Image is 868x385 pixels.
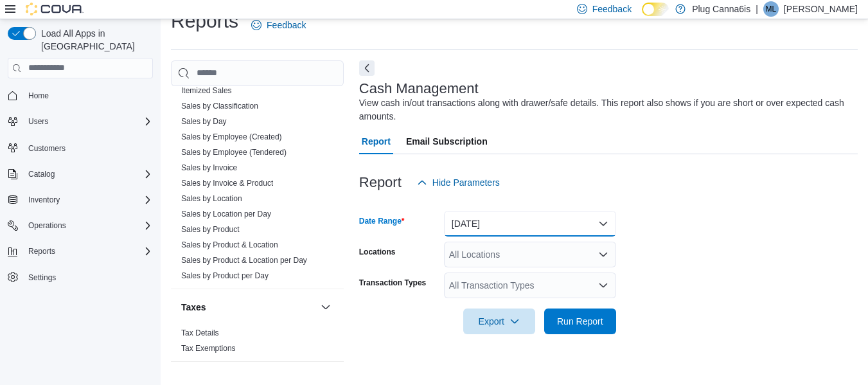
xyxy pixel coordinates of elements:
span: Sales by Classification [181,101,258,111]
a: Sales by Invoice [181,163,237,172]
div: Sales [171,67,344,289]
button: Open list of options [598,249,608,260]
button: Customers [3,138,158,157]
button: Catalog [3,165,158,183]
a: Sales by Location per Day [181,210,271,219]
span: Sales by Employee (Created) [181,132,282,142]
span: Inventory [28,195,60,205]
span: Users [28,116,48,127]
span: Hide Parameters [432,176,500,189]
span: Users [23,114,153,129]
span: Report [362,129,391,154]
span: Sales by Product per Day [181,271,269,281]
h3: Cash Management [359,81,479,96]
button: Taxes [318,300,333,315]
a: Sales by Location [181,194,242,203]
span: Tax Exemptions [181,343,236,354]
img: Cova [26,3,84,15]
button: Inventory [3,191,158,209]
a: Itemized Sales [181,86,232,95]
a: Sales by Classification [181,102,258,111]
span: Sales by Location [181,193,242,204]
div: Mark Lovrin [763,1,779,17]
span: Home [23,87,153,103]
p: [PERSON_NAME] [784,1,858,17]
div: Taxes [171,325,344,361]
button: Operations [23,218,71,233]
span: Export [471,309,527,334]
a: Sales by Day [181,117,227,126]
span: Sales by Location per Day [181,209,271,219]
span: Operations [23,218,153,233]
p: | [756,1,758,17]
span: Sales by Product [181,224,240,235]
button: Run Report [544,309,616,334]
a: Tax Details [181,328,219,337]
a: Tax Exemptions [181,344,236,353]
nav: Complex example [8,81,153,320]
button: Catalog [23,166,60,182]
span: Sales by Day [181,116,227,127]
h3: Taxes [181,301,206,314]
h1: Reports [171,8,238,34]
span: ML [766,1,777,17]
div: View cash in/out transactions along with drawer/safe details. This report also shows if you are s... [359,96,851,123]
button: Inventory [23,192,65,208]
button: Reports [3,242,158,260]
a: Sales by Product per Day [181,271,269,280]
a: Sales by Employee (Tendered) [181,148,287,157]
span: Sales by Invoice [181,163,237,173]
span: Catalog [28,169,55,179]
span: Catalog [23,166,153,182]
a: Sales by Product & Location per Day [181,256,307,265]
button: Reports [23,244,60,259]
span: Sales by Employee (Tendered) [181,147,287,157]
span: Reports [23,244,153,259]
span: Settings [23,269,153,285]
span: Customers [23,139,153,156]
button: [DATE] [444,211,616,237]
button: Export [463,309,535,334]
span: Settings [28,273,56,283]
span: Sales by Product & Location [181,240,278,250]
span: Email Subscription [406,129,488,154]
button: Users [23,114,53,129]
a: Settings [23,270,61,285]
button: Hide Parameters [412,170,505,195]
a: Sales by Product [181,225,240,234]
button: Home [3,86,158,105]
span: Feedback [592,3,632,15]
span: Sales by Product & Location per Day [181,255,307,265]
button: Next [359,60,375,76]
span: Itemized Sales [181,85,232,96]
label: Locations [359,247,396,257]
input: Dark Mode [642,3,669,16]
a: Customers [23,141,71,156]
button: Taxes [181,301,315,314]
span: Customers [28,143,66,154]
label: Date Range [359,216,405,226]
button: Settings [3,268,158,287]
a: Feedback [246,12,311,38]
span: Tax Details [181,328,219,338]
span: Load All Apps in [GEOGRAPHIC_DATA] [36,27,153,53]
p: Plug Canna6is [692,1,750,17]
span: Sales by Invoice & Product [181,178,273,188]
a: Sales by Employee (Created) [181,132,282,141]
button: Open list of options [598,280,608,291]
h3: Report [359,175,402,190]
a: Sales by Product & Location [181,240,278,249]
span: Reports [28,246,55,256]
a: Sales by Invoice & Product [181,179,273,188]
button: Operations [3,217,158,235]
span: Run Report [557,315,603,328]
a: Home [23,88,54,103]
span: Home [28,91,49,101]
span: Operations [28,220,66,231]
span: Inventory [23,192,153,208]
label: Transaction Types [359,278,426,288]
button: Users [3,112,158,130]
span: Feedback [267,19,306,31]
